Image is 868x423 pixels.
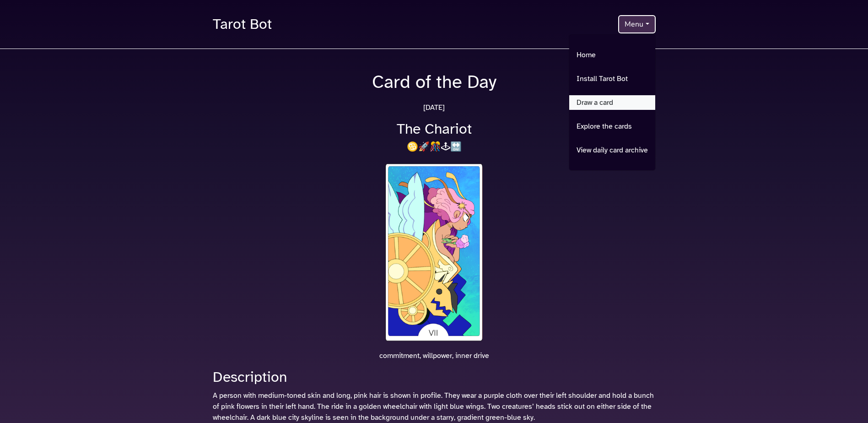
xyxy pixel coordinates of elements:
[207,120,661,138] h2: The Chariot
[383,162,485,343] img: A person with medium-toned skin and long, pink hair is shown in profile. They wear a purple cloth...
[207,102,661,113] p: [DATE]
[207,350,661,361] p: commitment, willpower, inner drive
[213,369,656,386] h2: Description
[569,71,655,86] a: Install Tarot Bot
[213,390,656,423] p: A person with medium-toned skin and long, pink hair is shown in profile. They wear a purple cloth...
[569,48,655,62] a: Home
[213,11,272,38] a: Tarot Bot
[207,71,661,93] h1: Card of the Day
[569,143,655,157] a: View daily card archive
[569,95,655,110] a: Draw a card
[618,15,655,33] button: Menu
[207,141,661,152] h3: ♋🚀🎊🕹🔛
[569,119,655,134] a: Explore the cards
